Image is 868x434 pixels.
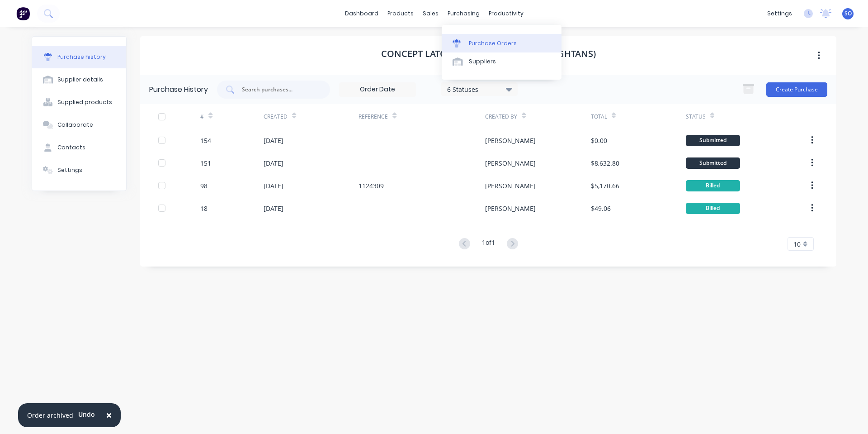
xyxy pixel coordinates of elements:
div: sales [418,7,443,20]
div: Collaborate [57,121,93,129]
span: SO [844,10,852,18]
div: productivity [484,7,528,20]
div: Reference [359,113,388,121]
div: Created [264,113,288,121]
button: Contacts [32,136,126,159]
div: $0.00 [591,136,607,145]
div: Billed [686,180,740,191]
div: [DATE] [264,204,283,213]
div: 154 [200,136,211,145]
div: [DATE] [264,181,283,191]
div: [PERSON_NAME] [485,158,536,168]
div: [DATE] [264,136,283,145]
h1: Concept Latch Lock & Hinge (McNaughtans) [381,48,596,59]
div: 6 Statuses [447,84,512,94]
div: settings [763,7,797,20]
input: Search purchases... [241,85,316,94]
button: Close [97,405,121,426]
button: Undo [73,408,100,421]
div: Total [591,113,607,121]
span: × [106,409,112,421]
div: [PERSON_NAME] [485,136,536,145]
button: Supplier details [32,68,126,91]
div: 18 [200,204,208,213]
button: Purchase history [32,46,126,68]
div: Billed [686,203,740,214]
button: Supplied products [32,91,126,114]
div: Supplier details [57,76,103,84]
div: 1124309 [359,181,384,191]
div: Settings [57,166,82,174]
button: Create Purchase [766,82,827,97]
button: Collaborate [32,114,126,136]
div: purchasing [443,7,484,20]
div: Created By [485,113,517,121]
button: Settings [32,159,126,181]
div: 98 [200,181,208,191]
div: Purchase history [57,53,106,61]
div: Purchase Orders [469,39,517,48]
span: 10 [793,239,801,249]
a: Suppliers [442,52,561,71]
div: 1 of 1 [482,238,495,251]
div: [DATE] [264,158,283,168]
div: Purchase History [149,84,208,95]
input: Order Date [340,83,415,96]
div: 151 [200,158,211,168]
div: Order archived [27,410,73,420]
div: Supplied products [57,98,112,106]
img: Factory [16,7,30,20]
div: # [200,113,204,121]
div: $8,632.80 [591,158,619,168]
div: Submitted [686,157,740,169]
a: dashboard [340,7,383,20]
div: [PERSON_NAME] [485,181,536,191]
div: $49.06 [591,204,611,213]
a: Purchase Orders [442,34,561,52]
div: $5,170.66 [591,181,619,191]
div: Contacts [57,143,85,152]
div: [PERSON_NAME] [485,204,536,213]
div: products [383,7,418,20]
div: Status [686,113,706,121]
div: Submitted [686,135,740,146]
div: Suppliers [469,57,496,66]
